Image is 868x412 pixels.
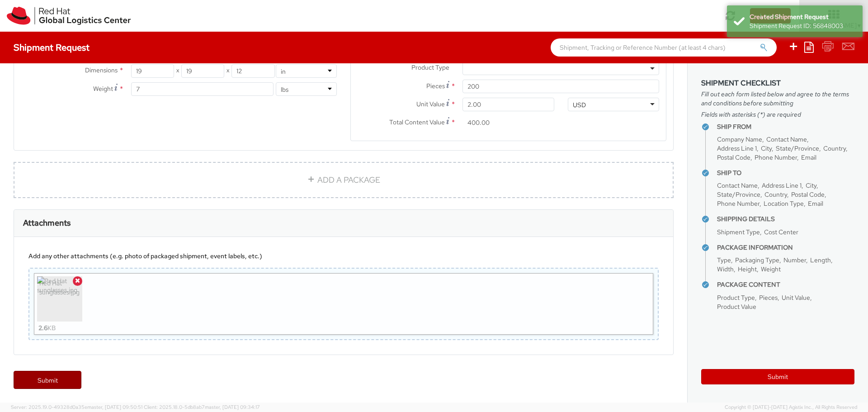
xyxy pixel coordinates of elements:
[717,244,854,251] h4: Package Information
[764,228,798,236] span: Cost Center
[738,265,757,273] span: Height
[761,144,772,152] span: City
[755,153,797,161] span: Phone Number
[37,276,82,322] img: Red Hat sunglasses.jpg
[717,216,854,223] h4: Shipping Details
[782,294,810,302] span: Unit Value
[801,153,816,161] span: Email
[806,181,816,189] span: City
[205,404,260,410] span: master, [DATE] 09:34:17
[764,199,804,208] span: Location Type
[717,135,762,143] span: Company Name
[759,294,778,302] span: Pieces
[717,153,750,161] span: Postal Code
[23,218,71,227] h3: Attachments
[573,100,586,109] div: USD
[231,64,274,78] input: Height
[783,256,806,264] span: Number
[725,404,857,411] span: Copyright © [DATE]-[DATE] Agistix Inc., All Rights Reserved
[85,66,118,74] span: Dimensions
[224,64,231,78] span: X
[701,369,854,384] button: Submit
[38,324,47,332] strong: 2.6
[762,181,802,189] span: Address Line 1
[416,100,445,108] span: Unit Value
[823,144,846,152] span: Country
[14,43,90,52] h4: Shipment Request
[14,162,674,198] a: ADD A PACKAGE
[701,90,854,108] span: Fill out each form listed below and agree to the terms and conditions before submitting
[717,265,734,273] span: Width
[717,181,758,189] span: Contact Name
[181,64,224,78] input: Width
[764,190,787,199] span: Country
[717,294,755,302] span: Product Type
[701,110,854,119] span: Fields with asterisks (*) are required
[810,256,831,264] span: Length
[131,64,174,78] input: Length
[701,79,854,87] h3: Shipment Checklist
[87,404,142,410] span: master, [DATE] 09:50:51
[717,281,854,288] h4: Package Content
[717,123,854,130] h4: Ship From
[766,135,807,143] span: Contact Name
[717,199,759,208] span: Phone Number
[174,64,181,78] span: X
[717,144,757,152] span: Address Line 1
[389,118,445,126] span: Total Content Value
[426,82,445,90] span: Pieces
[776,144,819,152] span: State/Province
[11,404,142,410] span: Server: 2025.19.0-49328d0a35e
[93,85,113,93] span: Weight
[735,256,779,264] span: Packaging Type
[717,303,756,311] span: Product Value
[717,170,854,176] h4: Ship To
[28,251,659,260] div: Add any other attachments (e.g. photo of packaged shipment, event labels, etc.)
[717,190,760,199] span: State/Province
[791,190,825,199] span: Postal Code
[750,12,856,21] div: Created Shipment Request
[717,228,760,236] span: Shipment Type
[761,265,781,273] span: Weight
[750,21,856,30] div: Shipment Request ID: 56848003
[14,371,81,389] a: Submit
[411,63,449,71] span: Product Type
[7,7,131,25] img: rh-logistics-00dfa346123c4ec078e1.svg
[717,256,731,264] span: Type
[551,38,777,57] input: Shipment, Tracking or Reference Number (at least 4 chars)
[144,404,260,410] span: Client: 2025.18.0-5db8ab7
[38,322,56,334] div: KB
[808,199,823,208] span: Email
